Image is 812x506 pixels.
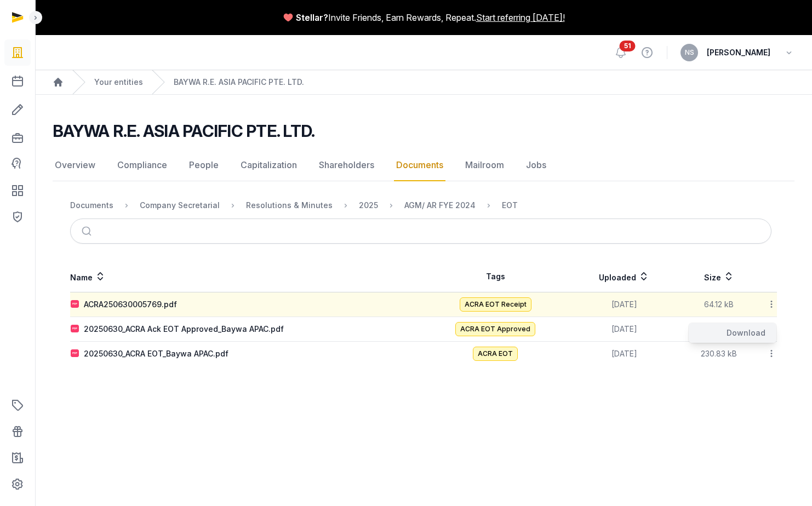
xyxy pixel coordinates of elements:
span: [PERSON_NAME] [707,46,770,59]
a: BAYWA R.E. ASIA PACIFIC PTE. LTD. [174,77,304,88]
img: pdf.svg [71,300,79,309]
div: Resolutions & Minutes [246,200,333,211]
div: 20250630_ACRA Ack EOT Approved_Baywa APAC.pdf [84,324,284,335]
a: Start referring [DATE]! [476,11,565,24]
div: Documents [70,200,113,211]
th: Uploaded [568,261,681,292]
img: pdf.svg [71,349,79,358]
div: EOT [502,200,518,211]
th: Tags [424,261,568,292]
button: NS [681,44,698,61]
div: Company Secretarial [140,200,220,211]
h2: BAYWA R.E. ASIA PACIFIC PTE. LTD. [53,121,314,141]
th: Name [70,261,424,292]
span: [DATE] [611,324,637,334]
iframe: Chat Widget [615,379,812,506]
span: NS [685,49,694,56]
td: 230.83 kB [681,342,757,366]
td: 64.12 kB [681,292,757,317]
a: Documents [394,150,445,181]
a: Shareholders [317,150,376,181]
a: Overview [53,150,98,181]
span: [DATE] [611,300,637,309]
a: Jobs [524,150,548,181]
td: 176.22 kB [681,317,757,342]
div: 2025 [359,200,378,211]
span: Stellar? [296,11,328,24]
span: ACRA EOT Approved [455,322,535,336]
a: Your entities [94,77,143,88]
th: Size [681,261,757,292]
div: ACRA250630005769.pdf [84,299,177,310]
span: ACRA EOT [473,347,518,361]
a: Capitalization [238,150,299,181]
div: Download [689,323,776,343]
span: ACRA EOT Receipt [460,297,531,312]
a: Mailroom [463,150,506,181]
nav: Breadcrumb [35,70,812,95]
a: Compliance [115,150,169,181]
span: [DATE] [611,349,637,358]
img: pdf.svg [71,325,79,334]
nav: Breadcrumb [70,192,777,219]
button: Submit [75,219,101,243]
nav: Tabs [53,150,794,181]
div: 20250630_ACRA EOT_Baywa APAC.pdf [84,348,228,359]
div: AGM/ AR FYE 2024 [404,200,476,211]
span: 51 [620,41,636,51]
a: People [187,150,221,181]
